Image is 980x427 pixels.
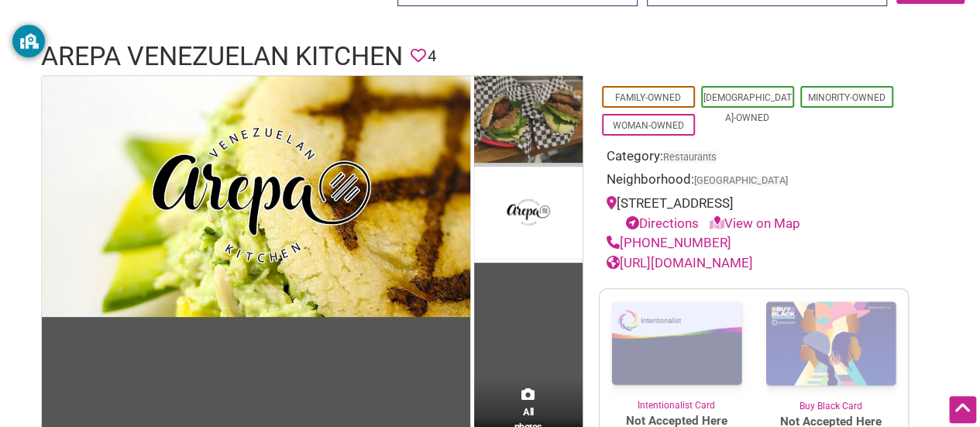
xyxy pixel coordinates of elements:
a: Restaurants [663,151,717,163]
a: Woman-Owned [613,120,684,131]
div: [STREET_ADDRESS] [607,194,901,233]
div: Neighborhood: [607,170,901,194]
img: Arepa Venezuelan Kitchen [42,76,470,317]
h1: Arepa Venezuelan Kitchen [41,38,403,75]
div: Scroll Back to Top [949,396,976,423]
div: Category: [607,146,901,170]
a: Intentionalist Card [600,289,754,412]
a: Minority-Owned [808,92,885,103]
span: [GEOGRAPHIC_DATA] [694,176,788,186]
a: Directions [626,215,699,231]
a: [URL][DOMAIN_NAME] [607,255,753,270]
a: [PHONE_NUMBER] [607,235,731,250]
img: Intentionalist Card [600,289,754,398]
a: View on Map [710,215,800,231]
a: Family-Owned [615,92,681,103]
button: GoGuardian Privacy Information [12,25,45,57]
img: Buy Black Card [754,289,908,399]
span: 4 [428,44,436,68]
a: Buy Black Card [754,289,908,413]
a: [DEMOGRAPHIC_DATA]-Owned [703,92,792,123]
